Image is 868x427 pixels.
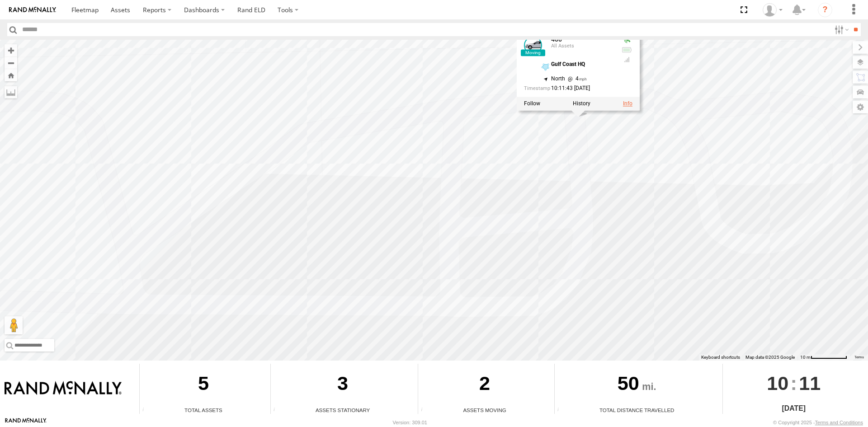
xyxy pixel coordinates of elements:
button: Zoom in [5,44,17,56]
button: Zoom Home [5,69,17,81]
div: Total number of assets current stationary. [271,407,284,414]
a: View Asset Details [623,100,632,107]
button: Map Scale: 10 m per 77 pixels [797,354,850,361]
a: Terms and Conditions [815,420,863,425]
a: Terms (opens in new tab) [854,355,864,359]
label: Measure [5,86,17,99]
img: rand-logo.svg [9,7,56,13]
div: Total Distance Travelled [555,406,719,414]
img: Rand McNally [5,381,122,396]
div: No battery health information received from this device. [622,47,632,54]
div: Total distance travelled by all assets within specified date range and applied filters [555,407,568,414]
button: Zoom out [5,56,17,69]
div: Assets Stationary [271,406,415,414]
div: Version: 309.01 [393,420,427,425]
span: 10 m [800,355,811,360]
div: [DATE] [723,403,865,414]
div: © Copyright 2025 - [773,420,863,425]
div: Total number of assets current in transit. [418,407,432,414]
button: Keyboard shortcuts [701,354,740,361]
label: Realtime tracking of Asset [524,100,540,107]
label: Search Filter Options [831,23,850,36]
div: Assets Moving [418,406,551,414]
div: : [723,364,865,403]
button: Drag Pegman onto the map to open Street View [5,316,23,334]
span: Map data ©2025 Google [745,355,795,360]
label: View Asset History [573,100,590,107]
div: Date/time of location update [524,85,614,91]
div: All Assets [551,43,614,49]
div: GSM Signal = 4 [622,56,632,63]
div: Total Assets [140,406,267,414]
a: Visit our Website [5,418,47,427]
div: Total number of Enabled Assets [140,407,153,414]
i: ? [818,3,832,17]
a: View Asset Details [524,37,542,55]
div: 5 [140,364,267,406]
div: 2 [418,364,551,406]
span: 4 [565,75,587,82]
span: 10 [767,364,788,403]
label: Map Settings [853,101,868,113]
div: 50 [555,364,719,406]
span: North [551,75,565,82]
span: 11 [799,364,821,403]
div: Gulf Coast HQ [551,62,614,68]
div: 3 [271,364,415,406]
a: 400 [551,36,562,43]
div: Todd Smith [759,3,786,17]
div: Valid GPS Fix [622,37,632,44]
